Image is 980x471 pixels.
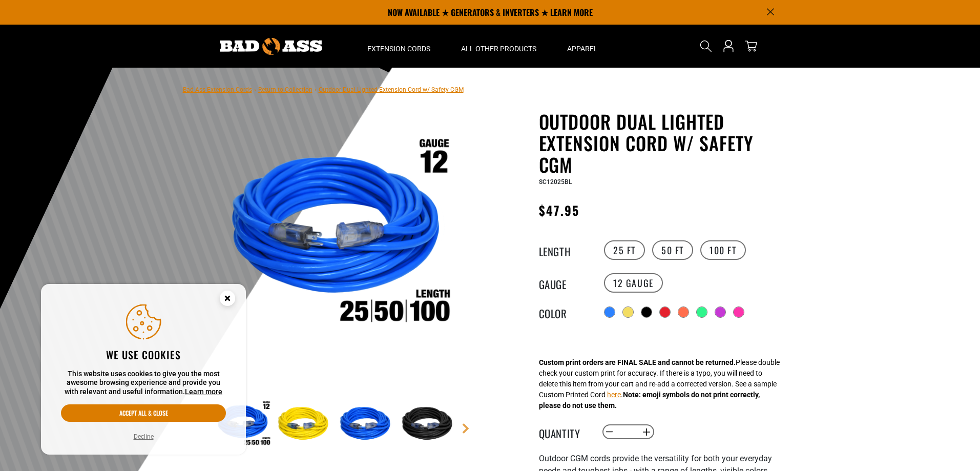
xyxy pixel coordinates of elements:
[539,357,780,411] div: Please double check your custom print for accuracy. If there is a typo, you will need to delete t...
[319,86,464,93] span: Outdoor Dual Lighted Extension Cord w/ Safety CGM
[446,25,552,68] summary: All Other Products
[461,44,536,53] span: All Other Products
[539,276,590,290] legend: Gauge
[607,390,621,400] button: here
[604,240,645,260] label: 25 FT
[315,86,317,93] span: ›
[539,358,736,366] strong: Custom print orders are FINAL SALE and cannot be returned.
[700,240,746,260] label: 100 FT
[552,25,613,68] summary: Apparel
[567,44,598,53] span: Apparel
[539,178,572,186] span: SC12025BL
[539,391,760,409] strong: Note: emoji symbols do not print correctly, please do not use them.
[131,432,157,442] button: Decline
[275,395,335,454] img: Yellow
[539,243,590,257] legend: Length
[337,395,397,454] img: Blue
[461,423,471,434] a: Next
[185,387,222,396] a: Learn more
[254,86,256,93] span: ›
[367,44,430,53] span: Extension Cords
[698,38,714,54] summary: Search
[604,273,663,293] label: 12 Gauge
[352,25,446,68] summary: Extension Cords
[61,348,226,361] h2: We use cookies
[183,86,252,93] a: Bad Ass Extension Cords
[539,425,590,439] label: Quantity
[539,111,790,175] h1: Outdoor Dual Lighted Extension Cord w/ Safety CGM
[61,404,226,422] button: Accept all & close
[539,201,579,219] span: $47.95
[61,370,226,397] p: This website uses cookies to give you the most awesome browsing experience and provide you with r...
[183,83,464,95] nav: breadcrumbs
[258,86,312,93] a: Return to Collection
[220,38,322,55] img: Bad Ass Extension Cords
[399,395,458,454] img: Black
[539,305,590,319] legend: Color
[652,240,693,260] label: 50 FT
[41,284,246,455] aside: Cookie Consent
